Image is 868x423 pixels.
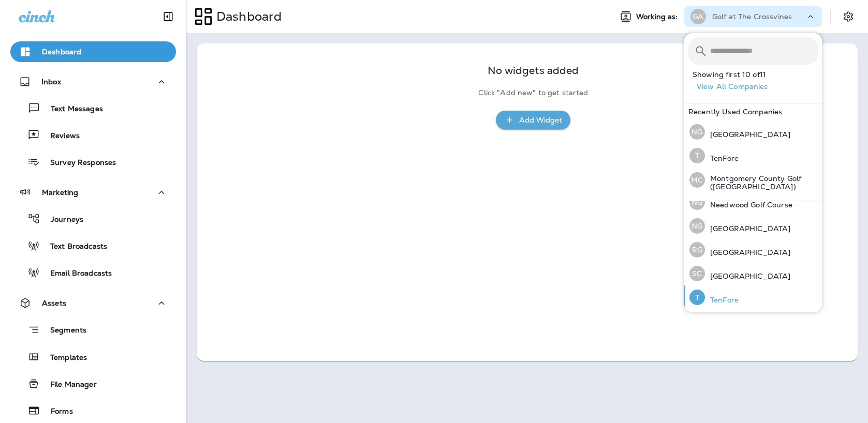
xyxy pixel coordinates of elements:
div: Add Widget [519,114,562,127]
p: Montgomery County Golf ([GEOGRAPHIC_DATA]) [705,174,818,191]
p: Needwood Golf Course [705,201,792,209]
p: Templates [40,353,87,363]
div: SC [689,266,705,281]
p: Inbox [41,78,61,86]
button: Settings [839,7,858,26]
button: Forms [10,400,176,421]
p: [GEOGRAPHIC_DATA] [705,272,790,280]
button: Email Broadcasts [10,262,176,283]
p: Showing first 10 of 11 [693,70,822,79]
p: Journeys [40,215,83,225]
span: Working as: [636,12,680,21]
button: TTenFore [684,144,822,168]
p: TenFore [705,296,739,304]
button: Text Broadcasts [10,235,176,256]
p: [GEOGRAPHIC_DATA] [705,130,790,139]
button: Marketing [10,182,176,203]
p: Dashboard [42,48,81,56]
button: Segments [10,319,176,341]
button: Add Widget [496,111,570,130]
div: MC [689,172,705,188]
button: Collapse Sidebar [154,6,183,27]
button: RG[GEOGRAPHIC_DATA] [684,238,822,262]
div: NG [689,194,705,210]
button: Text Messages [10,97,176,119]
button: Survey Responses [10,151,176,173]
button: TTenFore [684,285,822,309]
button: MCMontgomery County Golf ([GEOGRAPHIC_DATA]) [684,168,822,192]
div: NG [689,218,705,234]
div: GA [690,9,706,24]
div: NG [689,124,705,140]
div: RG [689,242,705,258]
button: Assets [10,293,176,313]
button: NG[GEOGRAPHIC_DATA] [684,214,822,238]
p: Text Messages [40,104,103,114]
button: NG[GEOGRAPHIC_DATA] [684,120,822,144]
div: Recently Used Companies [684,103,822,120]
div: T [689,290,705,305]
button: Templates [10,346,176,368]
button: Journeys [10,208,176,230]
p: Dashboard [212,9,282,24]
p: Email Broadcasts [40,269,112,279]
button: NGNeedwood Golf Course [684,190,822,214]
p: TenFore [705,154,739,162]
p: [GEOGRAPHIC_DATA] [705,248,790,256]
p: File Manager [40,380,97,390]
p: Reviews [40,131,80,141]
p: Forms [40,407,73,417]
p: Marketing [42,188,78,197]
p: No widgets added [488,66,579,75]
p: Survey Responses [40,158,116,168]
p: Text Broadcasts [40,242,107,252]
button: Dashboard [10,41,176,62]
button: SC[GEOGRAPHIC_DATA] [684,262,822,285]
div: T [689,148,705,163]
p: [GEOGRAPHIC_DATA] [705,224,790,233]
button: Reviews [10,124,176,146]
p: Segments [40,326,86,336]
button: File Manager [10,373,176,395]
button: View All Companies [693,79,822,95]
button: Inbox [10,71,176,92]
p: Click "Add new" to get started [478,88,588,97]
p: Golf at The Crossvines [712,12,792,21]
p: Assets [42,299,66,307]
